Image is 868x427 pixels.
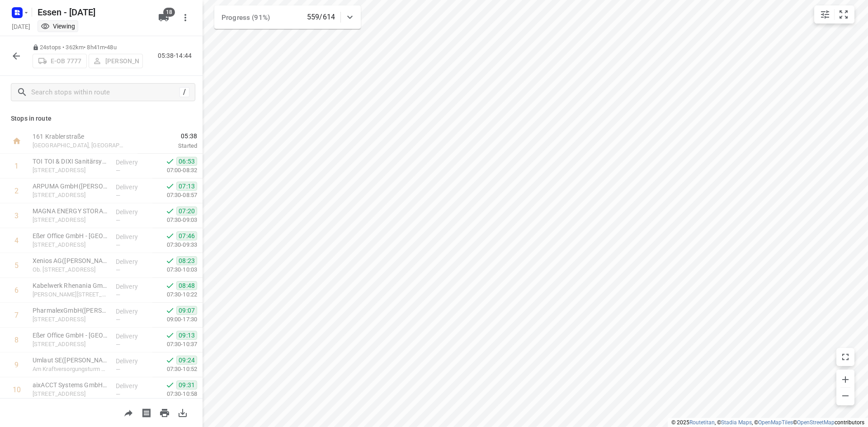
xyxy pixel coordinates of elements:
[14,311,19,319] div: 7
[165,306,175,315] svg: Done
[758,419,793,426] a: OpenMapTiles
[11,114,192,123] p: Stops in route
[33,389,108,399] p: [STREET_ADDRESS]
[105,44,107,51] span: •
[214,5,361,29] div: Progress (91%)559/614
[152,240,197,249] p: 07:30-09:33
[14,286,19,295] div: 6
[33,43,143,52] p: 24 stops • 362km • 8h41m
[176,281,197,290] span: 08:48
[116,357,149,366] p: Delivery
[176,380,197,389] span: 09:31
[33,206,108,216] p: MAGNA ENERGY STORAGE SYSTEMS, PLANT KERPEN(Anger Anger-Coith)
[33,365,108,374] p: Am Kraftversorgungsturm 3, Aachen
[116,381,149,390] p: Delivery
[176,182,197,191] span: 07:13
[33,256,108,265] p: Xenios AG(Kara Isabella Benke )
[33,315,108,324] p: Eisenbahnweg 9 -11, Aachen
[116,207,149,216] p: Delivery
[152,216,197,225] p: 07:30-09:03
[137,141,197,150] p: Started
[33,132,127,141] p: 161 Krablerstraße
[165,182,175,191] svg: Done
[156,408,174,417] span: Print route
[14,211,19,220] div: 3
[176,157,197,166] span: 06:53
[116,217,120,224] span: —
[116,341,120,348] span: —
[41,22,75,31] div: Viewing
[152,265,197,274] p: 07:30-10:03
[14,162,19,170] div: 1
[176,306,197,315] span: 09:07
[33,331,108,340] p: Eßer Office GmbH - Aachen(Petra Delonge )
[116,316,120,323] span: —
[33,356,108,365] p: Umlaut SE([PERSON_NAME])
[116,366,120,373] span: —
[116,242,120,249] span: —
[33,281,108,290] p: Kabelwerk Rhenania GmbH
[835,5,853,23] button: Fit zoom
[816,5,834,23] button: Map settings
[165,380,175,389] svg: Done
[116,332,149,341] p: Delivery
[33,380,108,389] p: aixACCT Systems GmbH(Andrea Hoffmann)
[165,356,175,365] svg: Done
[116,192,120,199] span: —
[165,281,175,290] svg: Done
[31,85,179,99] input: Search stops within route
[33,265,108,274] p: Ob. Steinfurt 8, Stolberg
[119,408,137,417] span: Share route
[307,12,335,23] p: 559/614
[33,216,108,225] p: [STREET_ADDRESS]
[107,44,116,51] span: 48u
[222,14,270,22] span: Progress (91%)
[14,361,19,369] div: 9
[137,408,156,417] span: Print shipping labels
[33,240,108,249] p: Am Langen Graben 3, Düren
[33,166,108,175] p: [STREET_ADDRESS]
[671,419,864,426] li: © 2025 , © , © © contributors
[158,51,195,61] p: 05:38-14:44
[116,183,149,192] p: Delivery
[152,389,197,399] p: 07:30-10:58
[14,336,19,344] div: 8
[152,365,197,374] p: 07:30-10:52
[33,191,108,200] p: [STREET_ADDRESS]
[165,206,175,216] svg: Done
[33,306,108,315] p: PharmalexGmbH(Susanne Englert)
[33,231,108,240] p: Eßer Office GmbH - Düren(Petra Delonge )
[163,8,175,17] span: 18
[33,157,108,166] p: TOI TOI & DIXI Sanitärsysteme GmbH - Kerpen(Michael Jakob)
[176,356,197,365] span: 09:24
[152,340,197,349] p: 07:30-10:37
[165,157,175,166] svg: Done
[33,182,108,191] p: ARPUMA GmbH(Sylvia Cremer)
[152,166,197,175] p: 07:00-08:32
[155,9,173,27] button: 18
[814,5,854,23] div: small contained button group
[165,331,175,340] svg: Done
[152,290,197,299] p: 07:30-10:22
[689,419,715,426] a: Routetitan
[116,167,120,174] span: —
[152,315,197,324] p: 09:00-17:30
[33,141,127,150] p: [GEOGRAPHIC_DATA], [GEOGRAPHIC_DATA]
[176,206,197,216] span: 07:20
[152,191,197,200] p: 07:30-08:57
[116,291,120,298] span: —
[116,158,149,167] p: Delivery
[116,307,149,316] p: Delivery
[176,256,197,265] span: 08:23
[14,187,19,195] div: 2
[165,231,175,240] svg: Done
[14,236,19,245] div: 4
[116,282,149,291] p: Delivery
[174,408,192,417] span: Download route
[797,419,835,426] a: OpenStreetMap
[116,257,149,266] p: Delivery
[14,261,19,270] div: 5
[116,267,120,273] span: —
[116,232,149,241] p: Delivery
[176,331,197,340] span: 09:13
